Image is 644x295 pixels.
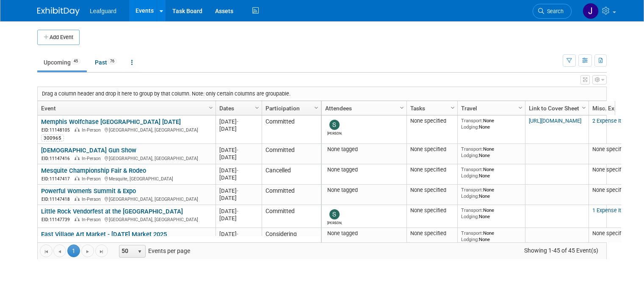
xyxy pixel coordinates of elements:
span: EID: 11147416 [41,156,73,161]
span: None specified [592,187,628,193]
a: Link to Cover Sheet [529,101,583,115]
div: 300965 [41,135,64,141]
a: East Village Art Market - [DATE] Market 2025 [41,230,167,238]
span: select [136,248,143,255]
a: [URL][DOMAIN_NAME] [529,118,581,124]
a: Mesquite Championship Fair & Rodeo [41,167,146,174]
div: None specified [410,187,454,194]
div: Mesquite, [GEOGRAPHIC_DATA] [41,175,212,182]
img: In-Person Event [75,156,80,160]
span: Transport: [461,207,483,213]
span: Transport: [461,146,483,152]
a: Go to the previous page [53,244,66,257]
a: Memphis Wolfchase [GEOGRAPHIC_DATA] [DATE] [41,118,181,126]
span: Go to the first page [43,248,50,255]
td: Cancelled [262,164,321,185]
a: Participation [265,101,315,115]
span: Go to the last page [98,248,105,255]
td: Committed [262,144,321,164]
span: None specified [592,166,628,173]
a: Upcoming45 [37,54,87,70]
div: None specified [410,207,454,214]
span: Transport: [461,118,483,124]
span: Lodging: [461,152,479,158]
div: None None [461,187,522,199]
span: Events per page [108,244,199,257]
span: Column Settings [449,104,456,111]
span: Showing 1-45 of 45 Event(s) [517,244,606,256]
span: 45 [71,58,80,65]
span: None specified [592,230,628,236]
span: Column Settings [517,104,524,111]
img: Stephanie Luke [329,209,340,219]
td: Committed [262,205,321,228]
img: Jonathan Zargo [583,3,599,19]
a: Column Settings [207,101,216,114]
div: None specified [410,166,454,173]
div: None specified [410,118,454,124]
img: In-Person Event [75,197,80,201]
div: [DATE] [219,167,258,174]
div: [DATE] [219,146,258,154]
a: Go to the first page [40,244,53,257]
div: [DATE] [219,215,258,222]
div: [DATE] [219,154,258,161]
a: Travel [461,101,520,115]
span: Transport: [461,230,483,236]
span: Column Settings [254,104,260,111]
span: - [237,208,238,214]
span: 50 [119,245,134,257]
div: None specified [410,230,454,237]
span: EID: 11148105 [41,128,73,132]
span: In-Person [82,127,103,133]
div: None None [461,166,522,179]
a: 1 Expense Item [592,207,629,214]
a: Column Settings [516,101,525,114]
a: Column Settings [398,101,407,114]
span: - [237,167,238,174]
td: Committed [262,115,321,144]
a: Little Rock Vendorfest at the [GEOGRAPHIC_DATA] [41,208,183,215]
img: In-Person Event [75,127,80,132]
img: In-Person Event [75,217,80,221]
div: [GEOGRAPHIC_DATA], [GEOGRAPHIC_DATA] [41,126,212,133]
a: Go to the last page [95,244,108,257]
span: Lodging: [461,236,479,242]
span: In-Person [82,176,103,182]
div: [DATE] [219,174,258,181]
span: Leafguard [90,8,116,14]
span: Lodging: [461,214,479,219]
a: Column Settings [312,101,321,114]
div: [DATE] [219,187,258,194]
span: In-Person [82,217,103,222]
div: [GEOGRAPHIC_DATA], [GEOGRAPHIC_DATA] [41,216,212,223]
span: Column Settings [313,104,320,111]
button: Add Event [37,30,80,45]
a: 2 Expense Items [592,118,632,124]
div: [DATE] [219,118,258,125]
div: [GEOGRAPHIC_DATA], [GEOGRAPHIC_DATA] [41,155,212,162]
a: Tasks [410,101,452,115]
span: - [237,118,238,125]
a: Column Settings [253,101,262,114]
div: [DATE] [219,208,258,215]
a: Go to the next page [81,244,94,257]
div: None tagged [325,230,404,237]
span: Go to the previous page [56,248,63,255]
a: Past76 [88,54,123,70]
div: [DATE] [219,194,258,202]
span: Transport: [461,166,483,172]
span: Search [544,8,564,14]
span: EID: 11147418 [41,197,73,202]
a: Dates [219,101,256,115]
span: Lodging: [461,173,479,179]
span: In-Person [82,197,103,202]
span: 76 [108,58,117,65]
span: Lodging: [461,193,479,199]
div: Stephanie Luke [327,130,342,135]
div: Drag a column header and drop it here to group by that column. Note: only certain columns are gro... [38,87,606,101]
div: None tagged [325,146,404,153]
span: Lodging: [461,124,479,130]
a: Search [533,4,572,19]
span: EID: 11147739 [41,217,73,222]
